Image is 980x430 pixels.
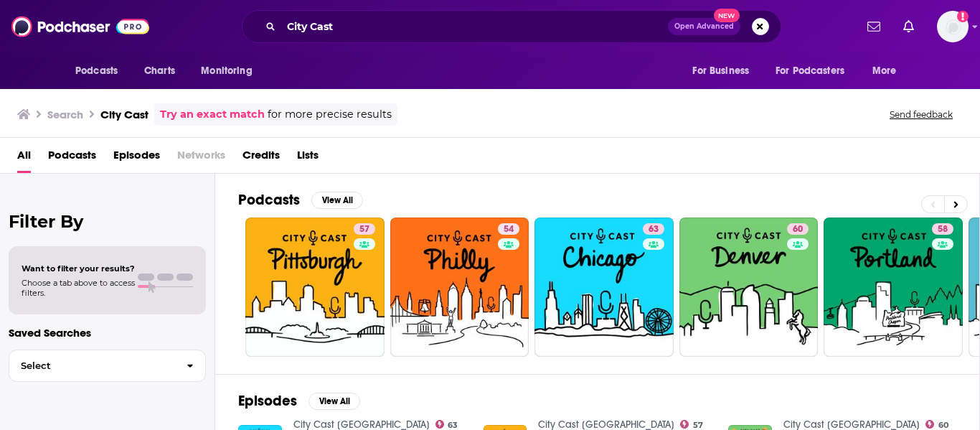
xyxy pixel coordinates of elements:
[9,326,206,340] p: Saved Searches
[297,144,319,173] a: Lists
[390,218,529,357] a: 54
[680,420,703,429] a: 57
[937,11,969,42] img: User Profile
[11,13,149,40] img: Podchaser - Follow, Share and Rate Podcasts
[957,11,969,22] svg: Add a profile image
[932,223,953,235] a: 58
[238,392,360,410] a: EpisodesView All
[75,61,118,81] span: Podcasts
[201,61,252,81] span: Monitoring
[498,223,519,235] a: 54
[668,18,740,35] button: Open AdvancedNew
[238,392,297,410] h2: Episodes
[65,57,136,85] button: open menu
[787,223,809,235] a: 60
[679,218,819,357] a: 60
[692,61,749,81] span: For Business
[354,223,375,235] a: 57
[48,144,96,173] a: Podcasts
[693,422,703,429] span: 57
[448,422,458,429] span: 63
[674,23,734,30] span: Open Advanced
[649,223,659,237] span: 63
[862,57,915,85] button: open menu
[100,108,149,121] h3: City Cast
[113,144,160,173] a: Episodes
[245,218,385,357] a: 57
[885,108,957,121] button: Send feedback
[9,211,206,232] h2: Filter By
[238,191,363,209] a: PodcastsView All
[714,9,740,22] span: New
[793,223,803,237] span: 60
[682,57,767,85] button: open menu
[504,223,514,237] span: 54
[435,420,458,429] a: 63
[938,223,948,237] span: 58
[937,11,969,42] span: Logged in as Mallory813
[9,350,206,382] button: Select
[925,420,948,429] a: 60
[862,14,886,39] a: Show notifications dropdown
[766,57,865,85] button: open menu
[9,361,175,370] span: Select
[308,393,360,410] button: View All
[191,57,270,85] button: open menu
[824,218,963,357] a: 58
[22,278,135,298] span: Choose a tab above to access filters.
[268,106,392,123] span: for more precise results
[242,144,280,173] a: Credits
[938,422,948,429] span: 60
[281,15,668,38] input: Search podcasts, credits, & more...
[311,192,363,209] button: View All
[238,191,300,209] h2: Podcasts
[17,144,31,173] a: All
[160,106,265,123] a: Try an exact match
[177,144,225,173] span: Networks
[242,10,781,43] div: Search podcasts, credits, & more...
[872,61,897,81] span: More
[359,223,369,237] span: 57
[135,57,184,85] a: Charts
[776,61,844,81] span: For Podcasters
[897,14,920,39] a: Show notifications dropdown
[643,223,664,235] a: 63
[534,218,674,357] a: 63
[22,263,135,274] span: Want to filter your results?
[47,108,83,121] h3: Search
[144,61,175,81] span: Charts
[937,11,969,42] button: Show profile menu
